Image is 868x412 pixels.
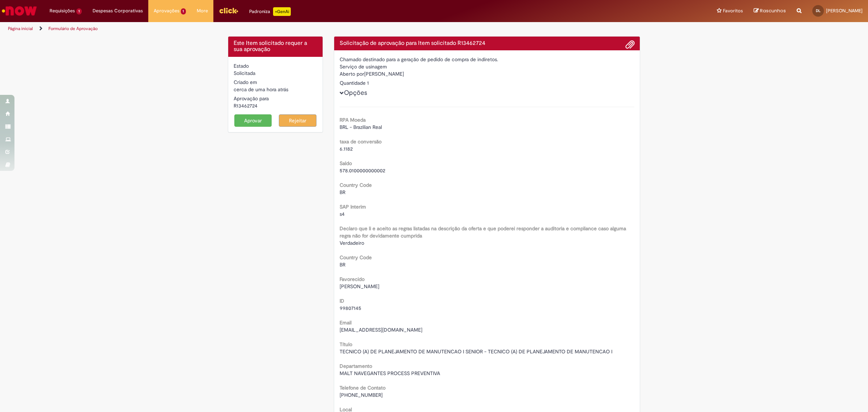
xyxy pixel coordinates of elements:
[5,22,573,35] ul: Trilhas de página
[50,7,75,14] span: Requisições
[340,70,364,77] label: Aberto por
[340,363,372,369] b: Departamento
[340,124,382,130] span: BRL - Brazilian Real
[234,79,257,86] label: Criado em
[340,40,635,47] h4: Solicitação de aprovação para Item solicitado R13462724
[93,7,143,14] span: Despesas Corporativas
[234,95,269,102] label: Aprovação para
[340,203,366,210] b: SAP Interim
[8,26,33,31] a: Página inicial
[279,114,316,127] button: Rejeitar
[723,7,743,14] span: Favoritos
[219,5,238,16] img: click_logo_yellow_360x200.png
[340,384,386,391] b: Telefone de Contato
[340,211,345,217] span: s4
[340,138,382,145] b: taxa de conversão
[197,7,208,14] span: More
[340,70,635,79] div: [PERSON_NAME]
[340,327,422,333] span: [EMAIL_ADDRESS][DOMAIN_NAME]
[340,341,352,348] b: Título
[340,117,366,123] b: RPA Moeda
[48,26,98,31] a: Formulário de Aprovação
[234,86,317,93] div: 29/08/2025 14:38:42
[340,189,345,196] span: BR
[340,182,372,188] b: Country Code
[1,4,38,18] img: ServiceNow
[826,8,863,14] span: [PERSON_NAME]
[234,86,288,93] span: cerca de uma hora atrás
[249,7,291,16] div: Padroniza
[340,225,626,239] b: Declaro que li e aceito as regras listadas na descrição da oferta e que poderei responder a audit...
[234,102,317,109] div: R13462724
[340,254,372,261] b: Country Code
[234,62,249,70] label: Estado
[340,319,352,326] b: Email
[181,8,186,14] span: 1
[340,370,440,377] span: MALT NAVEGANTES PROCESS PREVENTIVA
[154,7,179,14] span: Aprovações
[340,298,344,304] b: ID
[340,240,364,246] span: Verdadeiro
[340,146,353,152] span: 6.1182
[340,56,635,63] div: Chamado destinado para a geração de pedido de compra de indiretos.
[340,348,612,355] span: TECNICO (A) DE PLANEJAMENTO DE MANUTENCAO I SENIOR - TECNICO (A) DE PLANEJAMENTO DE MANUTENCAO I
[340,392,383,398] span: [PHONE_NUMBER]
[340,160,352,167] b: Saldo
[234,40,317,53] h4: Este Item solicitado requer a sua aprovação
[340,261,345,268] span: BR
[273,7,291,16] p: +GenAi
[760,7,786,14] span: Rascunhos
[340,283,379,290] span: [PERSON_NAME]
[340,79,635,87] div: Quantidade 1
[340,63,635,70] div: Serviço de usinagem
[340,167,385,174] span: 578.0100000000002
[234,70,317,77] div: Solicitada
[754,8,786,14] a: Rascunhos
[340,276,365,282] b: Favorecido
[816,8,821,13] span: DL
[234,114,272,127] button: Aprovar
[76,8,82,14] span: 1
[340,305,361,311] span: 99807145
